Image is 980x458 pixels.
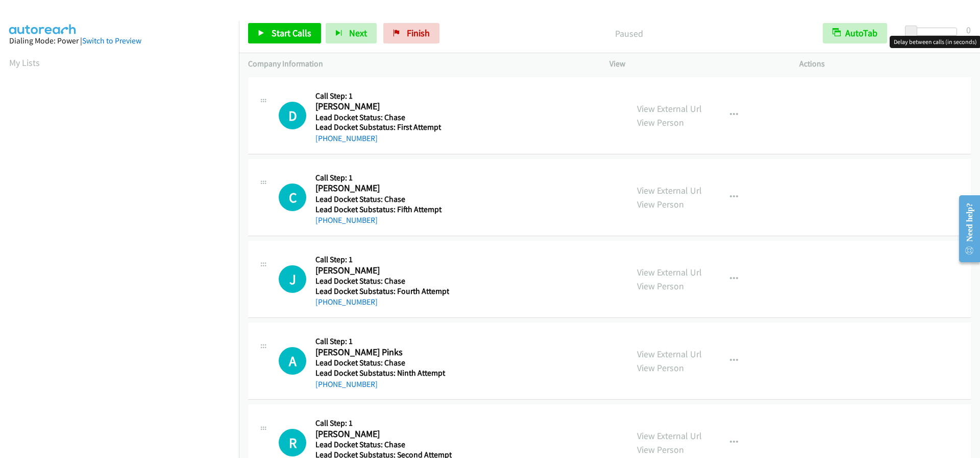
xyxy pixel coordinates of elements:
a: My Lists [9,57,40,68]
h5: Lead Docket Status: Chase [315,276,449,286]
h5: Call Step: 1 [315,336,449,347]
p: View [609,58,781,70]
h5: Call Step: 1 [315,173,449,183]
span: Start Calls [272,27,311,39]
iframe: Resource Center [950,188,980,269]
a: View Person [637,362,684,374]
a: View External Url [637,266,702,278]
button: Next [326,23,377,43]
span: Finish [407,27,430,39]
h5: Lead Docket Status: Chase [315,112,449,123]
a: View Person [637,444,684,455]
h1: R [279,429,306,456]
a: Finish [383,23,439,43]
a: View Person [637,117,684,128]
a: View External Url [637,430,702,442]
a: View External Url [637,185,702,196]
h5: Lead Docket Substatus: Fifth Attempt [315,204,449,215]
a: View Person [637,280,684,292]
h2: [PERSON_NAME] Pinks [315,347,449,358]
h5: Call Step: 1 [315,91,449,101]
h5: Lead Docket Status: Chase [315,358,449,368]
h5: Lead Docket Substatus: First Attempt [315,122,449,132]
a: View External Url [637,348,702,360]
h2: [PERSON_NAME] [315,428,449,440]
div: The call is yet to be attempted [279,184,306,211]
h5: Lead Docket Status: Chase [315,194,449,204]
div: The call is yet to be attempted [279,429,306,456]
a: View Person [637,198,684,210]
a: Switch to Preview [82,36,141,45]
a: [PHONE_NUMBER] [315,133,378,143]
div: 0 [966,23,971,37]
a: [PHONE_NUMBER] [315,297,378,307]
p: Actions [799,58,971,70]
a: View External Url [637,103,702,114]
p: Paused [453,27,804,40]
h1: D [279,102,306,129]
h5: Lead Docket Status: Chase [315,440,452,450]
h5: Lead Docket Substatus: Ninth Attempt [315,368,449,378]
h2: [PERSON_NAME] [315,265,449,277]
h2: [PERSON_NAME] [315,182,449,194]
h5: Lead Docket Substatus: Fourth Attempt [315,286,449,296]
h1: J [279,265,306,293]
h5: Call Step: 1 [315,255,449,265]
a: [PHONE_NUMBER] [315,215,378,225]
button: AutoTab [823,23,887,43]
h1: C [279,184,306,211]
p: Company Information [248,58,591,70]
div: The call is yet to be attempted [279,347,306,375]
h2: [PERSON_NAME] [315,101,449,112]
div: The call is yet to be attempted [279,265,306,293]
h1: A [279,347,306,375]
span: Next [349,27,367,39]
a: [PHONE_NUMBER] [315,379,378,389]
div: Dialing Mode: Power | [9,35,230,47]
h5: Call Step: 1 [315,418,452,428]
a: Start Calls [248,23,321,43]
